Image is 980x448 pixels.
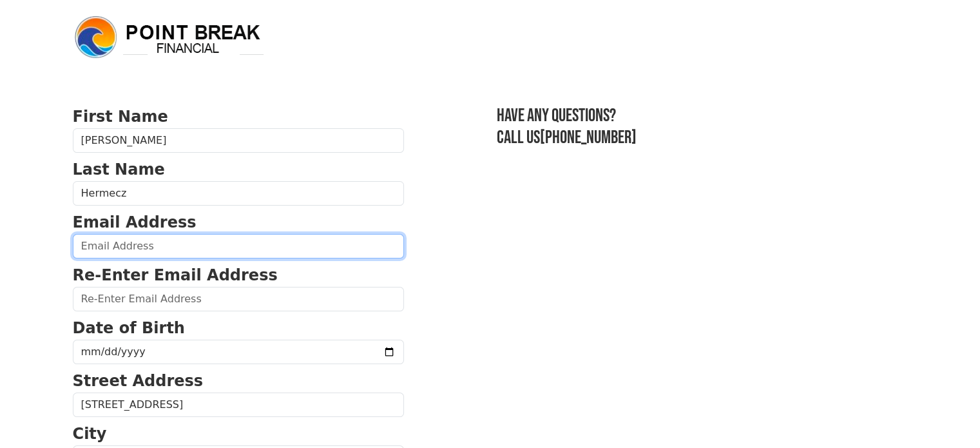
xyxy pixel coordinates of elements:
[497,127,908,149] h3: Call us
[73,161,165,179] strong: Last Name
[73,393,404,417] input: Street Address
[73,14,266,61] img: logo.png
[73,266,278,284] strong: Re-Enter Email Address
[73,425,107,443] strong: City
[73,128,404,153] input: First Name
[73,372,204,390] strong: Street Address
[73,213,197,231] strong: Email Address
[497,105,908,127] h3: Have any questions?
[540,127,637,148] a: [PHONE_NUMBER]
[73,234,404,258] input: Email Address
[73,108,168,126] strong: First Name
[73,319,185,337] strong: Date of Birth
[73,287,404,311] input: Re-Enter Email Address
[73,181,404,206] input: Last Name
